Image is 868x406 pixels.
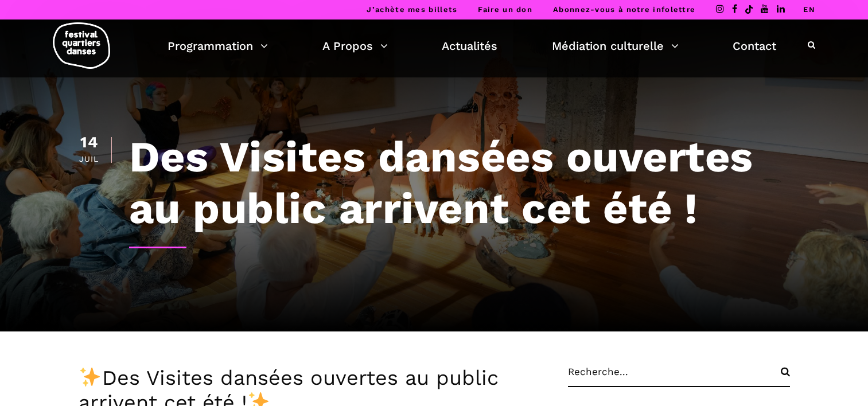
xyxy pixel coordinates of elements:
a: Contact [733,36,776,56]
a: A Propos [322,36,388,56]
div: Juil [79,155,100,163]
div: 14 [79,135,100,150]
a: Abonnez-vous à notre infolettre [553,5,695,14]
a: Médiation culturelle [552,36,679,56]
img: logo-fqd-med [53,22,110,69]
h1: Des Visites dansées ouvertes au public arrivent cet été ! [129,131,790,234]
a: EN [803,5,815,14]
a: Actualités [442,36,497,56]
input: Recherche... [568,366,790,387]
a: Faire un don [478,5,532,14]
a: Programmation [168,36,268,56]
a: J’achète mes billets [367,5,457,14]
img: ✨ [80,366,100,387]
